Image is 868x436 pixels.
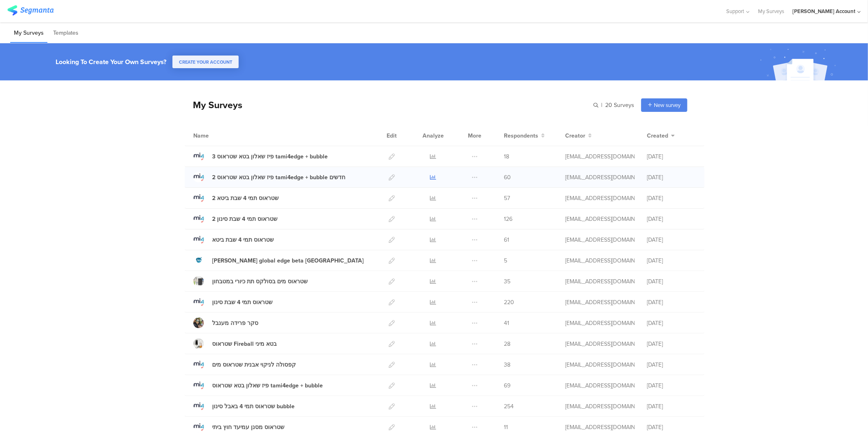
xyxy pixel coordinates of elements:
[193,401,295,412] a: שטראוס תמי 4 באבל סינון bubble
[193,131,242,140] div: Name
[647,423,696,432] div: [DATE]
[565,194,635,202] div: odelya@ifocus-r.com
[647,340,696,348] div: [DATE]
[193,255,364,266] a: [PERSON_NAME] global edge beta [GEOGRAPHIC_DATA]
[193,422,284,432] a: שטראוס מסנן עמיעד חוץ ביתי
[565,215,635,223] div: odelya@ifocus-r.com
[212,360,296,369] div: קפסולה לניקוי אבנית שטראוס מים
[647,298,696,307] div: [DATE]
[212,423,284,432] div: שטראוס מסנן עמיעד חוץ ביתי
[504,215,512,223] span: 126
[212,152,328,161] div: 3 פיז שאלון בטא שטראוס tami4edge + bubble
[504,277,510,286] span: 35
[212,194,279,202] div: 2 שטראוס תמי 4 שבת ביטא
[504,360,510,369] span: 38
[647,131,668,140] span: Created
[7,5,54,16] img: segmanta logo
[193,380,323,391] a: פיז שאלון בטא שטראוס tami4edge + bubble
[504,131,545,140] button: Respondents
[647,173,696,182] div: [DATE]
[185,98,242,112] div: My Surveys
[212,340,277,348] div: שטראוס Fireball בטא מיני
[654,101,680,109] span: New survey
[504,402,514,411] span: 254
[647,152,696,161] div: [DATE]
[565,319,635,327] div: odelya@ifocus-r.com
[10,24,47,43] li: My Surveys
[504,131,538,140] span: Respondents
[504,256,507,265] span: 5
[193,338,277,349] a: שטראוס Fireball בטא מיני
[565,340,635,348] div: odelya@ifocus-r.com
[565,152,635,161] div: odelya@ifocus-r.com
[421,125,445,146] div: Analyze
[727,7,745,15] span: Support
[757,46,841,83] img: create_account_image.svg
[466,125,483,146] div: More
[565,236,635,244] div: odelya@ifocus-r.com
[647,381,696,390] div: [DATE]
[193,151,328,162] a: 3 פיז שאלון בטא שטראוס tami4edge + bubble
[504,173,511,182] span: 60
[565,256,635,265] div: odelya@ifocus-r.com
[193,193,279,203] a: 2 שטראוס תמי 4 שבת ביטא
[565,402,635,411] div: odelya@ifocus-r.com
[504,381,510,390] span: 69
[647,319,696,327] div: [DATE]
[565,298,635,307] div: odelya@ifocus-r.com
[565,131,585,140] span: Creator
[212,277,308,286] div: שטראוס מים בסולקס תת כיורי במטבחון
[565,381,635,390] div: odelya@ifocus-r.com
[212,215,277,223] div: 2 שטראוס תמי 4 שבת סינון
[193,318,258,328] a: סקר פרידה מענבל
[504,152,509,161] span: 18
[647,131,675,140] button: Created
[212,236,274,244] div: שטראוס תמי 4 שבת ביטא
[383,125,400,146] div: Edit
[647,236,696,244] div: [DATE]
[193,172,345,182] a: 2 פיז שאלון בטא שטראוס tami4edge + bubble חדשים
[647,194,696,202] div: [DATE]
[56,57,166,67] div: Looking To Create Your Own Surveys?
[504,236,509,244] span: 61
[212,319,258,327] div: סקר פרידה מענבל
[647,256,696,265] div: [DATE]
[212,256,364,265] div: Strauss global edge beta Australia
[792,7,855,15] div: [PERSON_NAME] Account
[504,194,510,202] span: 57
[565,131,592,140] button: Creator
[647,277,696,286] div: [DATE]
[172,56,239,68] button: CREATE YOUR ACCOUNT
[193,276,308,287] a: שטראוס מים בסולקס תת כיורי במטבחון
[193,359,296,370] a: קפסולה לניקוי אבנית שטראוס מים
[212,298,273,307] div: שטראוס תמי 4 שבת סינון
[49,24,82,43] li: Templates
[193,214,277,224] a: 2 שטראוס תמי 4 שבת סינון
[504,340,510,348] span: 28
[212,381,323,390] div: פיז שאלון בטא שטראוס tami4edge + bubble
[565,277,635,286] div: odelya@ifocus-r.com
[504,319,509,327] span: 41
[212,402,295,411] div: שטראוס תמי 4 באבל סינון bubble
[600,101,604,109] span: |
[647,402,696,411] div: [DATE]
[647,215,696,223] div: [DATE]
[565,423,635,432] div: odelya@ifocus-r.com
[504,423,508,432] span: 11
[179,59,232,65] span: CREATE YOUR ACCOUNT
[212,173,345,182] div: 2 פיז שאלון בטא שטראוס tami4edge + bubble חדשים
[504,298,514,307] span: 220
[647,360,696,369] div: [DATE]
[193,234,274,245] a: שטראוס תמי 4 שבת ביטא
[565,173,635,182] div: odelya@ifocus-r.com
[193,297,273,307] a: שטראוס תמי 4 שבת סינון
[565,360,635,369] div: odelya@ifocus-r.com
[605,101,634,109] span: 20 Surveys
